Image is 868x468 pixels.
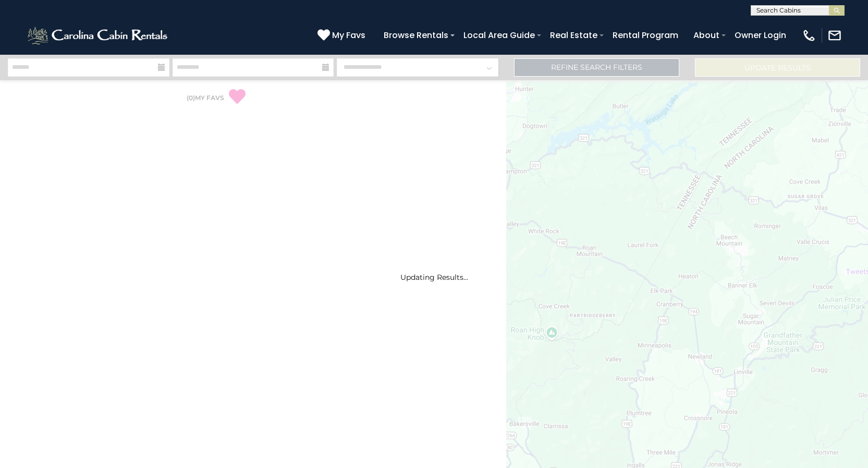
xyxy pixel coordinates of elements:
[729,26,791,44] a: Owner Login
[317,29,368,42] a: My Favs
[378,26,454,44] a: Browse Rentals
[26,25,170,46] img: White-1-2.png
[332,29,365,42] span: My Favs
[545,26,603,44] a: Real Estate
[688,26,725,44] a: About
[458,26,540,44] a: Local Area Guide
[802,28,816,43] img: phone-regular-white.png
[827,28,842,43] img: mail-regular-white.png
[607,26,683,44] a: Rental Program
